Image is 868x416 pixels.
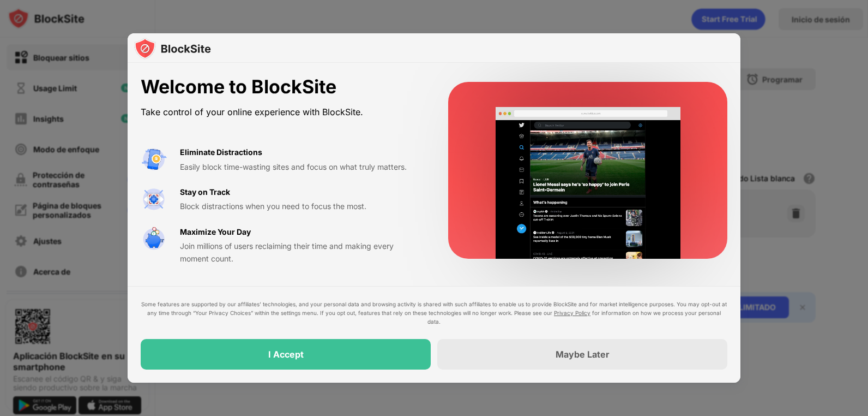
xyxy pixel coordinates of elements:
img: value-avoid-distractions.svg [141,146,167,173]
img: value-focus.svg [141,186,167,212]
div: Maximize Your Day [180,226,251,238]
div: Some features are supported by our affiliates’ technologies, and your personal data and browsing ... [141,300,727,326]
a: Privacy Policy [554,310,590,316]
div: I Accept [268,349,304,360]
div: Stay on Track [180,186,230,198]
div: Welcome to BlockSite [141,76,422,98]
div: Join millions of users reclaiming their time and making every moment count. [180,240,422,265]
img: value-safe-time.svg [141,226,167,252]
div: Easily block time-wasting sites and focus on what truly matters. [180,161,422,173]
iframe: Diálogo de Acceder con Google [644,11,857,207]
img: logo-blocksite.svg [134,38,211,60]
div: Block distractions when you need to focus the most. [180,200,422,212]
div: Eliminate Distractions [180,146,262,158]
div: Maybe Later [556,349,610,360]
div: Take control of your online experience with BlockSite. [141,104,422,120]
